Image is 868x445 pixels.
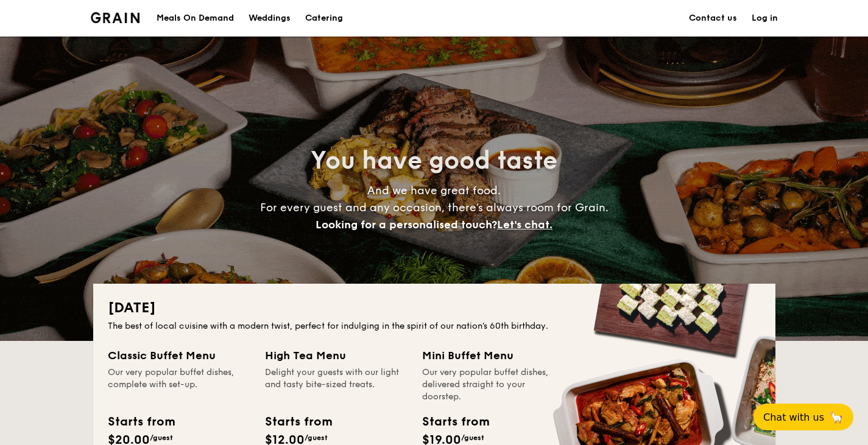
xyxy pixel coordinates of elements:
[753,404,853,430] button: Chat with us🦙
[311,146,557,175] span: You have good taste
[316,218,497,231] span: Looking for a personalised touch?
[108,320,761,332] div: The best of local cuisine with a modern twist, perfect for indulging in the spirit of our nation’...
[422,413,489,431] div: Starts from
[305,433,328,442] span: /guest
[108,347,250,364] div: Classic Buffet Menu
[265,366,408,403] div: Delight your guests with our light and tasty bite-sized treats.
[422,366,565,403] div: Our very popular buffet dishes, delivered straight to your doorstep.
[265,413,331,431] div: Starts from
[422,347,565,364] div: Mini Buffet Menu
[260,184,609,231] span: And we have great food. For every guest and any occasion, there’s always room for Grain.
[461,433,484,442] span: /guest
[265,347,408,364] div: High Tea Menu
[91,12,140,23] a: Logotype
[497,218,552,231] span: Let's chat.
[829,410,844,424] span: 🦙
[108,298,761,318] h2: [DATE]
[91,12,140,23] img: Grain
[763,412,824,423] span: Chat with us
[150,433,173,442] span: /guest
[108,366,250,403] div: Our very popular buffet dishes, complete with set-up.
[108,413,174,431] div: Starts from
